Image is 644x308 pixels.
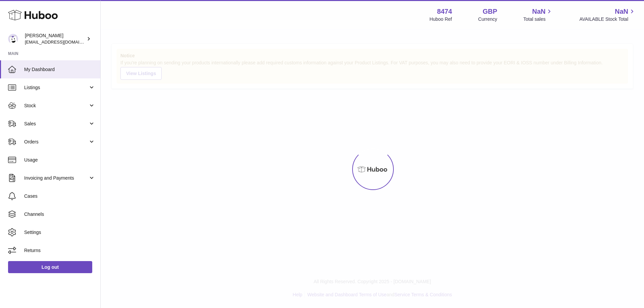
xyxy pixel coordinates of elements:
[24,157,95,163] span: Usage
[483,7,497,16] strong: GBP
[8,261,92,273] a: Log out
[478,16,497,22] div: Currency
[437,7,452,16] strong: 8474
[24,211,95,218] span: Channels
[24,121,88,127] span: Sales
[24,66,95,73] span: My Dashboard
[24,175,88,181] span: Invoicing and Payments
[579,16,636,22] span: AVAILABLE Stock Total
[25,39,99,45] span: [EMAIL_ADDRESS][DOMAIN_NAME]
[430,16,452,22] div: Huboo Ref
[24,247,95,254] span: Returns
[24,193,95,199] span: Cases
[8,34,18,44] img: orders@neshealth.com
[25,33,85,45] div: [PERSON_NAME]
[523,7,553,22] a: NaN Total sales
[24,139,88,145] span: Orders
[24,103,88,109] span: Stock
[615,7,628,16] span: NaN
[532,7,545,16] span: NaN
[523,16,553,22] span: Total sales
[579,7,636,22] a: NaN AVAILABLE Stock Total
[24,229,95,236] span: Settings
[24,84,88,91] span: Listings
